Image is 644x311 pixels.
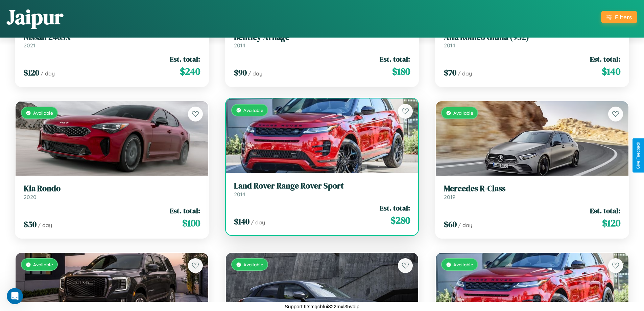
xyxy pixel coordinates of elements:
span: Available [33,110,53,116]
span: 2019 [444,194,455,200]
h3: Mercedes R-Class [444,184,620,194]
span: $ 90 [234,67,247,78]
span: $ 280 [390,214,410,227]
a: Bentley Arnage2014 [234,32,410,49]
span: / day [251,219,265,226]
a: Nissan 240SX2021 [24,32,200,49]
span: $ 120 [24,67,39,78]
span: 2020 [24,194,37,200]
button: Filters [601,11,637,23]
span: Est. total: [590,54,620,64]
span: Available [243,262,263,267]
span: Est. total: [170,54,200,64]
span: $ 60 [444,219,457,230]
span: Available [453,110,473,116]
span: $ 240 [180,65,200,78]
span: / day [38,222,52,228]
span: Est. total: [170,206,200,216]
h1: Jaipur [7,3,63,31]
a: Alfa Romeo Giulia (952)2014 [444,32,620,49]
span: $ 70 [444,67,456,78]
span: $ 140 [234,216,249,227]
span: 2014 [234,191,245,198]
span: $ 180 [392,65,410,78]
span: Est. total: [590,206,620,216]
span: 2014 [444,42,455,49]
span: 2014 [234,42,245,49]
div: Filters [615,14,632,21]
h3: Land Rover Range Rover Sport [234,181,410,191]
span: Available [453,262,473,267]
a: Kia Rondo2020 [24,184,200,200]
span: / day [458,222,472,228]
span: $ 140 [602,65,620,78]
a: Land Rover Range Rover Sport2014 [234,181,410,198]
div: Give Feedback [636,142,641,169]
span: Available [243,107,263,113]
span: 2021 [24,42,35,49]
span: Est. total: [380,203,410,213]
span: Available [33,262,53,267]
span: / day [41,70,55,77]
span: Est. total: [380,54,410,64]
span: $ 100 [182,216,200,230]
iframe: Intercom live chat [7,288,23,304]
a: Mercedes R-Class2019 [444,184,620,200]
h3: Kia Rondo [24,184,200,194]
p: Support ID: mgcbfui822mxl35vdlp [285,302,359,311]
span: / day [248,70,262,77]
span: $ 120 [602,216,620,230]
span: / day [458,70,472,77]
span: $ 50 [24,219,37,230]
